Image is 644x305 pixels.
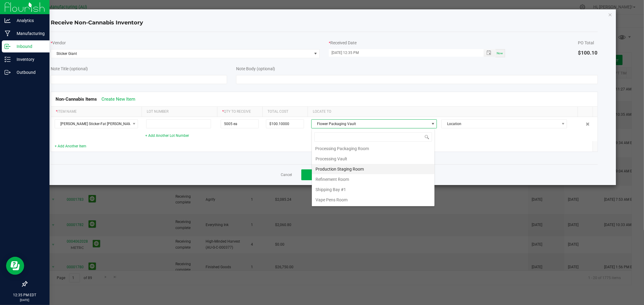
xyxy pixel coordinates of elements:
[6,257,24,275] iframe: Resource center
[55,144,86,148] a: + Add Another Item
[11,56,47,63] p: Inventory
[51,40,320,46] div: Vendor
[312,143,434,154] li: Processing Packaging Room
[11,17,47,24] p: Analytics
[312,120,429,128] span: Flower Packaging Vault
[11,69,47,76] p: Outbound
[51,49,312,58] span: Sticker Giant
[312,164,434,174] li: Production Staging Room
[51,19,598,27] h4: Receive Non-Cannabis Inventory
[578,50,598,56] span: $100.10
[145,134,189,138] a: + Add Another Lot Number
[312,174,434,184] li: Refinement Room
[101,96,135,102] a: Create New Item
[608,11,612,18] button: Close
[142,107,217,117] th: Lot Number
[5,69,11,75] inline-svg: Outbound
[11,30,47,37] p: Manufacturing
[55,120,130,128] span: [PERSON_NAME] Sticker-Fat [PERSON_NAME] (2x.75" Transparent/Black)
[5,56,11,62] inline-svg: Inventory
[497,52,503,55] span: Now
[236,66,598,72] div: Note Body (optional)
[312,184,434,195] li: Shipping Bay #1
[56,96,97,102] span: Non-Cannabis Items
[442,120,559,128] span: Location
[329,49,477,57] input: MM/dd/yyyy HH:MM a
[5,43,11,49] inline-svg: Inbound
[312,195,434,205] li: Vape Pens Room
[329,40,505,46] div: Received Date
[308,107,577,117] th: Locate To
[262,107,308,117] th: Total Cost
[5,30,11,36] inline-svg: Manufacturing
[312,154,434,164] li: Processing Vault
[3,292,47,298] p: 12:35 PM EDT
[51,66,227,72] div: Note Title (optional)
[301,169,368,180] button: Receive Inventory
[3,298,47,302] p: [DATE]
[217,107,262,117] th: Qty to Receive
[11,43,47,50] p: Inbound
[51,107,142,117] th: Item Name
[281,172,292,178] a: Cancel
[484,49,495,57] span: Toggle popup
[5,17,11,24] inline-svg: Analytics
[578,40,598,46] div: PO Total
